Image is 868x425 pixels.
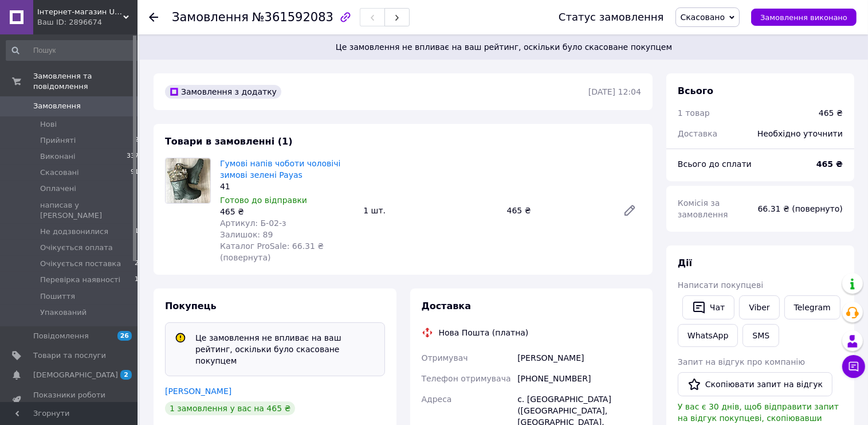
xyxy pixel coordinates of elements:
[678,280,763,290] span: Написати покупцеві
[165,401,295,415] div: 1 замовлення у вас на 465 ₴
[220,159,340,180] a: Гумові напів чоботи чоловічі зимові зелені Payas
[220,196,307,205] span: Готово до відправки
[760,13,847,22] span: Замовлення виконано
[165,301,217,311] span: Покупець
[40,135,76,146] span: Прийняті
[758,204,843,213] span: 66.31 ₴ (повернуто)
[120,370,132,380] span: 2
[117,331,132,341] span: 26
[40,167,79,178] span: Скасовані
[515,348,643,368] div: [PERSON_NAME]
[40,243,113,253] span: Очікується оплата
[131,167,143,178] span: 911
[502,202,614,219] div: 465 ₴
[784,295,840,319] a: Telegram
[33,71,138,92] span: Замовлення та повідомлення
[40,184,76,194] span: Оплачені
[588,87,641,96] time: [DATE] 12:04
[816,159,843,169] b: 465 ₴
[40,151,76,162] span: Виконані
[751,9,857,26] button: Замовлення виконано
[252,10,333,24] span: №361592083
[165,136,293,147] span: Товари в замовленні (1)
[40,259,121,269] span: Очікується поставка
[422,395,452,404] span: Адреса
[422,301,472,311] span: Доставка
[422,374,511,383] span: Телефон отримувача
[127,151,143,162] span: 3376
[678,129,717,138] span: Доставка
[678,108,710,118] span: 1 товар
[33,350,106,361] span: Товари та послуги
[40,227,108,237] span: Не додзвонилися
[678,357,805,366] span: Запит на відгук про компанію
[220,219,286,228] span: Артикул: Б-02-з
[678,258,692,268] span: Дії
[422,353,468,362] span: Отримувач
[819,107,843,119] div: 465 ₴
[681,13,725,22] span: Скасовано
[743,324,779,347] button: SMS
[154,41,854,53] span: Це замовлення не впливає на ваш рейтинг, оскільки було скасоване покупцем
[33,101,81,111] span: Замовлення
[33,390,106,411] span: Показники роботи компанії
[436,327,532,338] div: Нова Пошта (платна)
[220,241,324,262] span: Каталог ProSale: 66.31 ₴ (повернута)
[678,198,728,219] span: Комісія за замовлення
[37,7,123,17] span: Інтернет-магазин Urbex
[33,370,118,380] span: [DEMOGRAPHIC_DATA]
[37,17,138,28] div: Ваш ID: 2896674
[172,10,249,24] span: Замовлення
[40,291,75,302] span: Пошиття
[739,295,779,319] a: Viber
[678,159,752,169] span: Всього до сплати
[678,85,713,96] span: Всього
[842,355,865,378] button: Чат з покупцем
[618,199,641,222] a: Редагувати
[220,181,354,192] div: 41
[33,331,89,341] span: Повідомлення
[166,158,210,203] img: Гумові напів чоботи чоловічі зимові зелені Payas
[220,206,354,217] div: 465 ₴
[6,40,144,61] input: Пошук
[220,230,273,239] span: Залишок: 89
[165,85,281,99] div: Замовлення з додатку
[678,324,738,347] a: WhatsApp
[149,11,158,23] div: Повернутися назад
[682,295,735,319] button: Чат
[678,372,832,396] button: Скопіювати запит на відгук
[40,119,57,130] span: Нові
[40,275,120,285] span: Перевірка наявності
[40,307,87,318] span: Упакований
[191,332,380,366] div: Це замовлення не впливає на ваш рейтинг, оскільки було скасоване покупцем
[40,200,139,221] span: написав у [PERSON_NAME]
[515,368,643,389] div: [PHONE_NUMBER]
[165,387,231,396] a: [PERSON_NAME]
[751,121,850,146] div: Необхідно уточнити
[559,11,664,23] div: Статус замовлення
[359,202,502,219] div: 1 шт.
